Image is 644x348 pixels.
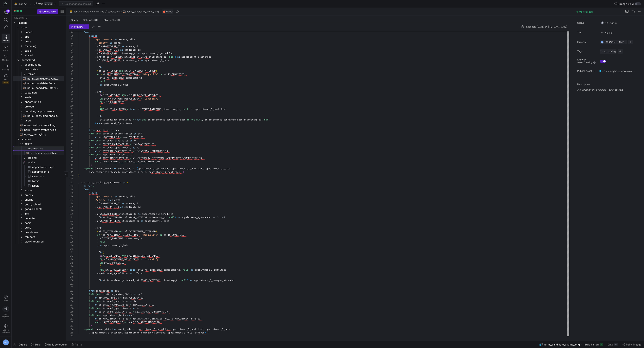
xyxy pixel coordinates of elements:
[13,113,64,118] div: Press SPACE to select this row.
[38,2,43,5] span: main
[601,21,617,24] span: No Status
[69,41,74,45] div: 82
[163,10,165,13] img: undefined
[100,94,101,97] span: (
[577,83,642,86] p: Description
[13,165,64,169] a: appointment_types​​​​​​​​​
[14,17,24,19] div: All assets
[13,193,64,197] div: Press SPACE to select this row.
[617,2,634,5] span: Lineage view
[2,9,10,16] button: 12
[119,69,123,72] span: and
[100,80,105,83] span: null
[97,45,100,48] span: af
[22,25,64,30] span: core
[90,31,92,34] span: (
[103,76,104,79] span: .
[105,94,120,97] span: IS_ATTENDED
[120,48,123,51] span: as
[598,68,637,74] button: icon_analytics / normalized / NORM__CANDIDATE_EVENTS_LONG
[577,31,597,34] span: Tier
[577,41,597,43] span: Experts
[69,66,74,69] div: 89
[18,2,23,5] span: icon
[139,73,141,76] span: =
[97,55,101,58] span: iff
[119,38,135,41] span: source_table
[101,59,120,62] span: START_DATETIME
[32,165,60,169] span: appointment_types​​​​​​​​​
[103,73,105,76] span: af
[94,59,96,62] span: ,
[601,41,604,44] div: DZ
[28,72,64,76] span: tables
[104,94,105,97] span: .
[101,69,103,72] span: .
[25,142,64,146] span: acuity
[2,329,10,333] span: Space settings
[13,1,28,6] button: 🐣icon
[69,59,74,62] div: 87
[80,9,90,14] button: models
[601,31,604,34] img: No tier
[13,81,64,86] a: norm__candidate_facts​​​​​​​​​​
[13,183,64,188] a: labels​​​​​​​​​
[25,90,64,95] span: customers
[13,174,64,179] a: calendars​​​​​​​​​
[101,52,118,55] span: CREATED_DATE
[101,55,103,58] span: (
[22,58,64,62] span: normalized
[13,151,64,155] a: int_acuity__appointments​​​​​​​​​​
[25,230,64,235] span: quickbooks
[122,55,123,58] span: ,
[2,68,9,71] span: Catalog
[69,45,74,48] div: 83
[122,9,160,14] button: norm__candidate_events_long
[601,31,614,34] span: No Tier
[13,30,64,34] div: Press SPACE to select this row.
[97,59,100,62] span: af
[69,10,72,13] span: 🐣
[147,55,150,58] span: ::
[13,86,64,90] div: Press SPACE to select this row.
[94,90,96,93] span: ,
[2,63,10,72] a: Catalog
[13,67,64,72] div: Press SPACE to select this row.
[97,76,99,79] span: ,
[13,62,64,67] div: Press SPACE to select this row.
[122,94,126,97] span: AND
[27,86,60,90] span: norm__candidate_interviews​​​​​​​​​​
[141,97,142,100] span: =
[75,343,82,346] span: Alerts
[69,87,74,90] div: 95
[69,24,85,29] button: Preview
[168,73,184,76] span: IS_QUALIFIED
[13,48,64,53] div: Press SPACE to select this row.
[25,202,64,207] span: go_high_level
[2,293,10,303] button: Help
[13,34,64,39] div: Press SPACE to select this row.
[69,52,74,55] div: 85
[25,48,64,53] span: sales
[97,90,101,93] span: iff
[25,207,64,211] span: google_sheets
[102,19,120,21] span: Table tests
[25,109,64,113] span: recruiting_appointments
[103,55,105,58] span: af
[69,341,84,348] button: Alerts
[150,55,166,58] span: timestamp_tz
[105,55,107,58] span: .
[13,169,64,174] a: appointments​​​​​​​​​
[94,19,98,21] span: (0)
[69,90,74,93] div: 96
[13,39,64,44] div: Press SPACE to select this row.
[92,10,104,13] span: normalized
[577,88,642,91] p: No description available - click to edit
[126,45,138,48] span: source_id
[97,52,100,55] span: af
[89,34,97,37] span: select
[24,123,60,127] span: norm__entity_events_long​​​​​​​​​​
[124,69,127,72] span: af
[91,9,105,14] button: normalized
[100,59,101,62] span: .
